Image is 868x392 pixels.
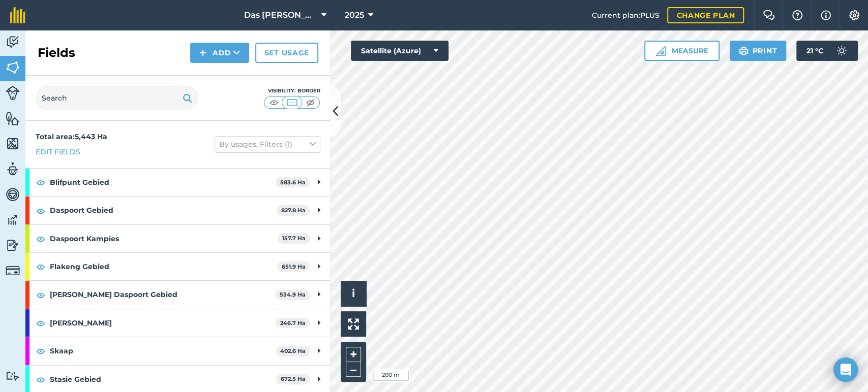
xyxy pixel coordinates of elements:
[280,347,306,354] strong: 402.6 Ha
[739,45,749,57] img: svg+xml;base64,PHN2ZyB4bWxucz0iaHR0cDovL3d3dy53My5vcmcvMjAwMC9zdmciIHdpZHRoPSIxOSIgaGVpZ2h0PSIyNC...
[280,291,306,298] strong: 534.9 Ha
[36,317,45,329] img: svg+xml;base64,PHN2ZyB4bWxucz0iaHR0cDovL3d3dy53My5vcmcvMjAwMC9zdmciIHdpZHRoPSIxOCIgaGVpZ2h0PSIyNC...
[655,46,666,56] img: Ruler icon
[6,60,20,75] img: svg+xml;base64,PHN2ZyB4bWxucz0iaHR0cDovL3d3dy53My5vcmcvMjAwMC9zdmciIHdpZHRoPSI1NiIgaGVpZ2h0PSI2MC...
[352,287,355,300] span: i
[280,179,306,186] strong: 583.6 Ha
[351,41,448,61] button: Satellite (Azure)
[263,87,320,95] div: Visibility: Border
[806,41,823,61] span: 21 ° C
[281,207,306,214] strong: 827.8 Ha
[25,225,331,252] div: Daspoort Kampies157.7 Ha
[286,97,298,108] img: svg+xml;base64,PHN2ZyB4bWxucz0iaHR0cDovL3d3dy53My5vcmcvMjAwMC9zdmciIHdpZHRoPSI1MCIgaGVpZ2h0PSI0MC...
[25,169,331,196] div: Blifpunt Gebied583.6 Ha
[50,337,276,365] strong: Skaap
[50,309,276,337] strong: [PERSON_NAME]
[25,281,331,308] div: [PERSON_NAME] Daspoort Gebied534.9 Ha
[6,212,20,227] img: svg+xml;base64,PD94bWwgdmVyc2lvbj0iMS4wIiBlbmNvZGluZz0idXRmLTgiPz4KPCEtLSBHZW5lcmF0b3I6IEFkb2JlIE...
[36,146,80,157] a: Edit fields
[763,10,775,20] img: Two speech bubbles overlapping with the left bubble in the forefront
[36,373,45,385] img: svg+xml;base64,PHN2ZyB4bWxucz0iaHR0cDovL3d3dy53My5vcmcvMjAwMC9zdmciIHdpZHRoPSIxOCIgaGVpZ2h0PSIyNC...
[667,7,744,23] a: Change plan
[36,86,198,110] input: Search
[644,41,720,61] button: Measure
[36,132,107,141] strong: Total area : 5,443 Ha
[38,45,75,61] h2: Fields
[36,260,45,273] img: svg+xml;base64,PHN2ZyB4bWxucz0iaHR0cDovL3d3dy53My5vcmcvMjAwMC9zdmciIHdpZHRoPSIxOCIgaGVpZ2h0PSIyNC...
[345,9,364,21] span: 2025
[6,371,20,381] img: svg+xml;base64,PD94bWwgdmVyc2lvbj0iMS4wIiBlbmNvZGluZz0idXRmLTgiPz4KPCEtLSBHZW5lcmF0b3I6IEFkb2JlIE...
[244,9,317,21] span: Das [PERSON_NAME]
[25,337,331,365] div: Skaap402.6 Ha
[346,362,361,377] button: –
[6,86,20,100] img: svg+xml;base64,PD94bWwgdmVyc2lvbj0iMS4wIiBlbmNvZGluZz0idXRmLTgiPz4KPCEtLSBHZW5lcmF0b3I6IEFkb2JlIE...
[36,233,45,245] img: svg+xml;base64,PHN2ZyB4bWxucz0iaHR0cDovL3d3dy53My5vcmcvMjAwMC9zdmciIHdpZHRoPSIxOCIgaGVpZ2h0PSIyNC...
[6,35,20,50] img: svg+xml;base64,PD94bWwgdmVyc2lvbj0iMS4wIiBlbmNvZGluZz0idXRmLTgiPz4KPCEtLSBHZW5lcmF0b3I6IEFkb2JlIE...
[848,10,860,20] img: A cog icon
[6,136,20,151] img: svg+xml;base64,PHN2ZyB4bWxucz0iaHR0cDovL3d3dy53My5vcmcvMjAwMC9zdmciIHdpZHRoPSI1NiIgaGVpZ2h0PSI2MC...
[304,97,317,108] img: svg+xml;base64,PHN2ZyB4bWxucz0iaHR0cDovL3d3dy53My5vcmcvMjAwMC9zdmciIHdpZHRoPSI1MCIgaGVpZ2h0PSI0MC...
[199,47,206,59] img: svg+xml;base64,PHN2ZyB4bWxucz0iaHR0cDovL3d3dy53My5vcmcvMjAwMC9zdmciIHdpZHRoPSIxNCIgaGVpZ2h0PSIyNC...
[36,205,45,217] img: svg+xml;base64,PHN2ZyB4bWxucz0iaHR0cDovL3d3dy53My5vcmcvMjAwMC9zdmciIHdpZHRoPSIxOCIgaGVpZ2h0PSIyNC...
[6,161,20,177] img: svg+xml;base64,PD94bWwgdmVyc2lvbj0iMS4wIiBlbmNvZGluZz0idXRmLTgiPz4KPCEtLSBHZW5lcmF0b3I6IEFkb2JlIE...
[25,309,331,337] div: [PERSON_NAME]246.7 Ha
[255,43,318,63] a: Set usage
[280,319,306,326] strong: 246.7 Ha
[831,41,852,61] img: svg+xml;base64,PD94bWwgdmVyc2lvbj0iMS4wIiBlbmNvZGluZz0idXRmLTgiPz4KPCEtLSBHZW5lcmF0b3I6IEFkb2JlIE...
[6,238,20,253] img: svg+xml;base64,PD94bWwgdmVyc2lvbj0iMS4wIiBlbmNvZGluZz0idXRmLTgiPz4KPCEtLSBHZW5lcmF0b3I6IEFkb2JlIE...
[50,281,275,308] strong: [PERSON_NAME] Daspoort Gebied
[6,111,20,126] img: svg+xml;base64,PHN2ZyB4bWxucz0iaHR0cDovL3d3dy53My5vcmcvMjAwMC9zdmciIHdpZHRoPSI1NiIgaGVpZ2h0PSI2MC...
[50,225,278,252] strong: Daspoort Kampies
[591,10,659,21] span: Current plan : PLUS
[267,97,280,108] img: svg+xml;base64,PHN2ZyB4bWxucz0iaHR0cDovL3d3dy53My5vcmcvMjAwMC9zdmciIHdpZHRoPSI1MCIgaGVpZ2h0PSI0MC...
[10,7,25,23] img: fieldmargin Logo
[36,289,45,301] img: svg+xml;base64,PHN2ZyB4bWxucz0iaHR0cDovL3d3dy53My5vcmcvMjAwMC9zdmciIHdpZHRoPSIxOCIgaGVpZ2h0PSIyNC...
[36,176,45,188] img: svg+xml;base64,PHN2ZyB4bWxucz0iaHR0cDovL3d3dy53My5vcmcvMjAwMC9zdmciIHdpZHRoPSIxOCIgaGVpZ2h0PSIyNC...
[25,253,331,280] div: Flakeng Gebied651.9 Ha
[36,345,45,357] img: svg+xml;base64,PHN2ZyB4bWxucz0iaHR0cDovL3d3dy53My5vcmcvMjAwMC9zdmciIHdpZHRoPSIxOCIgaGVpZ2h0PSIyNC...
[282,235,306,242] strong: 157.7 Ha
[6,187,20,202] img: svg+xml;base64,PD94bWwgdmVyc2lvbj0iMS4wIiBlbmNvZGluZz0idXRmLTgiPz4KPCEtLSBHZW5lcmF0b3I6IEFkb2JlIE...
[281,375,306,382] strong: 672.5 Ha
[183,92,192,104] img: svg+xml;base64,PHN2ZyB4bWxucz0iaHR0cDovL3d3dy53My5vcmcvMjAwMC9zdmciIHdpZHRoPSIxOSIgaGVpZ2h0PSIyNC...
[282,263,306,270] strong: 651.9 Ha
[6,264,20,278] img: svg+xml;base64,PD94bWwgdmVyc2lvbj0iMS4wIiBlbmNvZGluZz0idXRmLTgiPz4KPCEtLSBHZW5lcmF0b3I6IEFkb2JlIE...
[796,41,858,61] button: 21 °C
[190,43,249,63] button: Add
[348,318,359,330] img: Four arrows, one pointing top left, one top right, one bottom right and the last bottom left
[791,10,803,20] img: A question mark icon
[341,281,366,306] button: i
[50,253,277,280] strong: Flakeng Gebied
[50,197,277,224] strong: Daspoort Gebied
[50,169,276,196] strong: Blifpunt Gebied
[25,197,331,224] div: Daspoort Gebied827.8 Ha
[833,357,858,382] div: Open Intercom Messenger
[346,347,361,362] button: +
[730,41,787,61] button: Print
[821,9,831,21] img: svg+xml;base64,PHN2ZyB4bWxucz0iaHR0cDovL3d3dy53My5vcmcvMjAwMC9zdmciIHdpZHRoPSIxNyIgaGVpZ2h0PSIxNy...
[215,136,320,152] button: By usages, Filters (1)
